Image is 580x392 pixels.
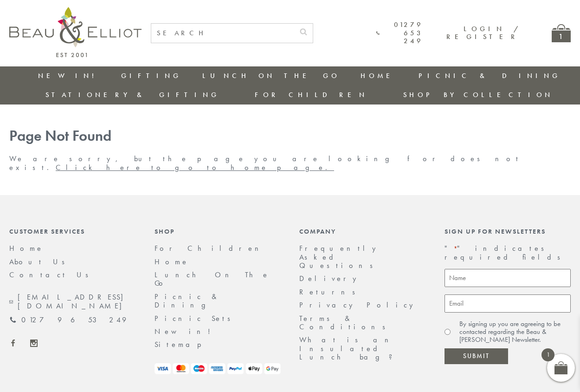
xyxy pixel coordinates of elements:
input: Name [445,269,571,287]
a: Picnic & Dining [155,292,220,310]
a: New in! [38,71,100,80]
a: Sitemap [155,340,214,349]
span: 1 [541,348,554,361]
a: Picnic Sets [155,314,237,323]
a: Privacy Policy [299,300,418,310]
a: What is an Insulated Lunch bag? [299,335,400,362]
a: Gifting [121,71,181,80]
a: Home [361,71,398,80]
a: Lunch On The Go [202,71,340,80]
a: Stationery & Gifting [45,90,219,99]
a: For Children [155,243,266,253]
a: [EMAIL_ADDRESS][DOMAIN_NAME] [9,293,136,310]
div: Customer Services [9,228,136,235]
h1: Page Not Found [9,128,571,145]
img: logo [9,7,142,57]
label: By signing up you are agreeing to be contacted regarding the Beau & [PERSON_NAME] Newsletter. [459,320,571,344]
div: Sign up for newsletters [445,228,571,235]
a: 1 [552,24,571,42]
p: " " indicates required fields [445,244,571,261]
a: About Us [9,257,71,267]
a: Frequently Asked Questions [299,243,381,270]
a: Login / Register [446,24,519,41]
div: Company [299,228,426,235]
a: New in! [155,327,217,336]
a: Lunch On The Go [155,270,270,288]
img: payment-logos.png [155,363,281,374]
input: SEARCH [151,24,294,43]
a: For Children [255,90,367,99]
div: Shop [155,228,281,235]
a: Home [9,243,44,253]
a: Returns [299,287,361,297]
a: Delivery [299,274,361,283]
a: 01279 653 249 [376,21,423,45]
a: 01279 653 249 [9,316,126,324]
a: Terms & Conditions [299,314,392,332]
input: Submit [445,348,508,364]
a: Home [155,257,189,267]
a: Shop by collection [403,90,553,99]
a: Click here to go to home page. [56,163,334,172]
a: Picnic & Dining [419,71,561,80]
a: Contact Us [9,270,95,280]
input: Email [445,294,571,313]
